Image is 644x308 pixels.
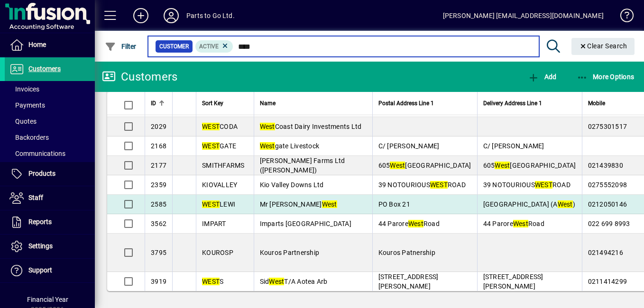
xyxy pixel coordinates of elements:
[28,65,61,72] span: Customers
[378,220,440,227] span: 44 Parore Road
[260,157,345,174] span: [PERSON_NAME] Farms Ltd ([PERSON_NAME])
[260,123,362,130] span: Coast Dairy Investments Ltd
[5,145,95,162] a: Communications
[151,220,166,227] span: 3562
[28,41,46,48] span: Home
[322,200,337,208] em: West
[269,278,284,285] em: West
[588,220,630,227] span: 022 699 8993
[483,220,544,227] span: 44 Parore Road
[159,42,189,51] span: Customer
[5,97,95,113] a: Payments
[408,220,423,227] em: West
[195,40,233,53] mat-chip: Activation Status: Active
[5,186,95,210] a: Staff
[588,200,627,208] span: 0212050146
[588,162,623,169] span: 021439830
[202,278,220,285] em: WEST
[260,181,324,189] span: Kio Valley Downs Ltd
[390,162,405,169] em: West
[202,142,236,150] span: GATE
[443,8,604,23] div: [PERSON_NAME] [EMAIL_ADDRESS][DOMAIN_NAME]
[202,123,220,130] em: WEST
[202,162,245,169] span: SMITHFARMS
[430,181,448,189] em: WEST
[27,296,68,303] span: Financial Year
[5,33,95,57] a: Home
[5,259,95,282] a: Support
[9,118,37,125] span: Quotes
[9,85,39,93] span: Invoices
[483,200,575,208] span: [GEOGRAPHIC_DATA] (A )
[588,249,623,256] span: 021494216
[202,200,220,208] em: WEST
[102,69,177,84] div: Customers
[28,266,52,274] span: Support
[483,181,570,189] span: 39 NOTOURIOUS ROAD
[260,98,367,109] div: Name
[5,235,95,258] a: Settings
[588,278,627,285] span: 0211414299
[260,142,275,150] em: West
[5,81,95,97] a: Invoices
[102,38,139,55] button: Filter
[28,170,55,177] span: Products
[5,162,95,186] a: Products
[483,162,576,169] span: 605 [GEOGRAPHIC_DATA]
[378,98,434,109] span: Postal Address Line 1
[126,7,156,24] button: Add
[202,181,237,189] span: KIOVALLEY
[260,200,337,208] span: Mr [PERSON_NAME]
[9,150,65,157] span: Communications
[483,142,544,150] span: C/ [PERSON_NAME]
[483,273,543,290] span: [STREET_ADDRESS][PERSON_NAME]
[378,162,471,169] span: 605 [GEOGRAPHIC_DATA]
[28,194,43,201] span: Staff
[28,218,52,226] span: Reports
[378,249,435,256] span: Kouros Patnership
[260,98,276,109] span: Name
[378,181,466,189] span: 39 NOTOURIOUS ROAD
[156,7,186,24] button: Profile
[202,200,235,208] span: LEWI
[202,123,238,130] span: CODA
[105,43,137,50] span: Filter
[260,249,320,256] span: Kouros Partnership
[9,134,49,141] span: Backorders
[202,278,223,285] span: S
[378,200,410,208] span: PO Box 21
[579,42,627,50] span: Clear Search
[151,200,166,208] span: 2585
[528,73,556,81] span: Add
[588,181,627,189] span: 0275552098
[588,123,627,130] span: 0275301517
[571,38,635,55] button: Clear
[378,142,440,150] span: C/ [PERSON_NAME]
[495,162,510,169] em: West
[9,101,45,109] span: Payments
[202,220,226,227] span: IMPART
[525,68,559,85] button: Add
[199,43,219,50] span: Active
[588,98,640,109] div: Mobile
[151,98,166,109] div: ID
[151,278,166,285] span: 3919
[588,98,605,109] span: Mobile
[202,98,223,109] span: Sort Key
[151,123,166,130] span: 2029
[186,8,235,23] div: Parts to Go Ltd.
[151,162,166,169] span: 2177
[151,142,166,150] span: 2168
[378,273,439,290] span: [STREET_ADDRESS][PERSON_NAME]
[151,98,156,109] span: ID
[260,278,328,285] span: Sid T/A Aotea Arb
[483,98,542,109] span: Delivery Address Line 1
[151,181,166,189] span: 2359
[574,68,637,85] button: More Options
[202,142,220,150] em: WEST
[260,220,351,227] span: Imparts [GEOGRAPHIC_DATA]
[151,249,166,256] span: 3795
[28,242,53,250] span: Settings
[613,2,632,33] a: Knowledge Base
[5,113,95,129] a: Quotes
